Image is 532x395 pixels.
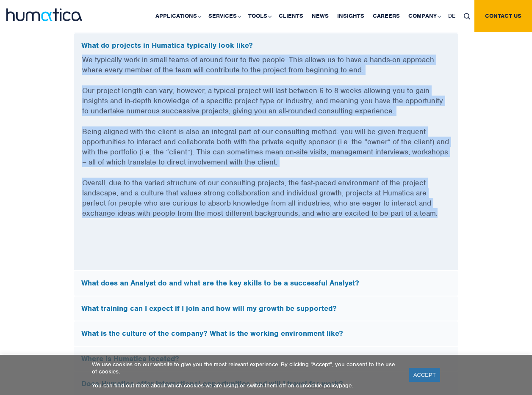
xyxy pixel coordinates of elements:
img: logo [6,8,82,21]
a: cookie policy [305,382,339,389]
img: search_icon [464,13,470,19]
p: Our project length can vary; however, a typical project will last between 6 to 8 weeks allowing y... [82,85,450,126]
h5: What training can I expect if I join and how will my growth be supported? [81,304,451,313]
p: Being aligned with the client is also an integral part of our consulting method: you will be give... [82,126,450,178]
h5: Where is Humatica located? [81,354,451,364]
p: Overall, due to the varied structure of our consulting projects, the fast-paced environment of th... [82,178,450,229]
span: DE [448,12,455,19]
p: We use cookies on our website to give you the most relevant experience. By clicking “Accept”, you... [92,361,399,375]
h5: What do projects in Humatica typically look like? [81,41,451,50]
a: ACCEPT [409,368,440,382]
h5: What does an Analyst do and what are the key skills to be a successful Analyst? [81,279,451,288]
p: You can find out more about which cookies we are using or switch them off on our page. [92,382,399,389]
h5: What is the culture of the company? What is the working environment like? [81,329,451,338]
p: We typically work in small teams of around four to five people. This allows us to have a hands-on... [82,55,450,85]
